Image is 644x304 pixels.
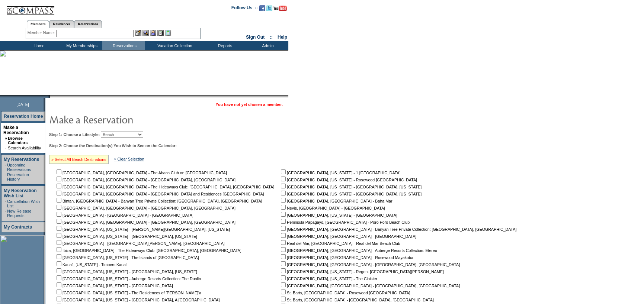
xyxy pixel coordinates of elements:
[55,291,201,295] nobr: [GEOGRAPHIC_DATA], [US_STATE] - The Residences of [PERSON_NAME]'a
[49,143,177,148] b: Step 2: Choose the Destination(s) You Wish to See on the Calendar:
[266,7,272,12] a: Follow us on Twitter
[5,163,6,172] td: ·
[7,209,31,218] a: New Release Requests
[55,206,236,210] nobr: [GEOGRAPHIC_DATA], [GEOGRAPHIC_DATA] - [GEOGRAPHIC_DATA], [GEOGRAPHIC_DATA]
[4,188,37,198] a: My Reservation Wish List
[60,41,102,50] td: My Memberships
[279,199,392,203] nobr: [GEOGRAPHIC_DATA], [GEOGRAPHIC_DATA] - Baha Mar
[279,241,400,246] nobr: Real del Mar, [GEOGRAPHIC_DATA] - Real del Mar Beach Club
[55,185,274,189] nobr: [GEOGRAPHIC_DATA], [GEOGRAPHIC_DATA] - The Hideaways Club: [GEOGRAPHIC_DATA], [GEOGRAPHIC_DATA]
[74,20,102,28] a: Reservations
[55,269,197,274] nobr: [GEOGRAPHIC_DATA], [US_STATE] - [GEOGRAPHIC_DATA], [US_STATE]
[55,298,220,302] nobr: [GEOGRAPHIC_DATA], [US_STATE] - [GEOGRAPHIC_DATA], A [GEOGRAPHIC_DATA]
[150,30,156,36] img: Impersonate
[55,284,173,288] nobr: [GEOGRAPHIC_DATA], [US_STATE] - [GEOGRAPHIC_DATA]
[7,163,31,172] a: Upcoming Reservations
[55,227,230,232] nobr: [GEOGRAPHIC_DATA], [US_STATE] - [PERSON_NAME][GEOGRAPHIC_DATA], [US_STATE]
[231,4,258,13] td: Follow Us ::
[216,102,283,107] span: You have not yet chosen a member.
[7,199,40,208] a: Cancellation Wish List
[270,35,273,40] span: ::
[55,262,127,267] nobr: Kaua'i, [US_STATE] - Timbers Kaua'i
[48,95,50,98] img: promoShadowLeftCorner.gif
[279,178,417,182] nobr: [GEOGRAPHIC_DATA], [US_STATE] - Rosewood [GEOGRAPHIC_DATA]
[50,95,51,98] img: blank.gif
[8,136,28,145] a: Browse Calendars
[142,30,149,36] img: View
[28,30,56,36] div: Member Name:
[55,276,201,281] nobr: [GEOGRAPHIC_DATA], [US_STATE] - Auberge Resorts Collection: The Dunlin
[4,224,32,230] a: My Contracts
[203,41,246,50] td: Reports
[7,172,29,181] a: Reservation History
[279,255,413,260] nobr: [GEOGRAPHIC_DATA], [GEOGRAPHIC_DATA] - Rosewood Mayakoba
[55,178,236,182] nobr: [GEOGRAPHIC_DATA], [GEOGRAPHIC_DATA] - [GEOGRAPHIC_DATA], [GEOGRAPHIC_DATA]
[55,234,197,239] nobr: [GEOGRAPHIC_DATA], [US_STATE] - [GEOGRAPHIC_DATA], [US_STATE]
[17,41,60,50] td: Home
[266,5,272,11] img: Follow us on Twitter
[279,234,416,239] nobr: [GEOGRAPHIC_DATA], [GEOGRAPHIC_DATA] - [GEOGRAPHIC_DATA]
[5,172,6,181] td: ·
[3,125,29,135] a: Make a Reservation
[8,146,41,150] a: Search Availability
[165,30,171,36] img: b_calculator.gif
[55,213,193,217] nobr: [GEOGRAPHIC_DATA] - [GEOGRAPHIC_DATA] - [GEOGRAPHIC_DATA]
[51,157,106,162] a: » Select All Beach Destinations
[279,269,444,274] nobr: [GEOGRAPHIC_DATA], [US_STATE] - Regent [GEOGRAPHIC_DATA][PERSON_NAME]
[16,102,29,107] span: [DATE]
[279,171,401,175] nobr: [GEOGRAPHIC_DATA], [US_STATE] - 1 [GEOGRAPHIC_DATA]
[49,20,74,28] a: Residences
[259,5,265,11] img: Become our fan on Facebook
[246,35,265,40] a: Sign Out
[4,114,43,119] a: Reservation Home
[273,7,287,12] a: Subscribe to our YouTube Channel
[259,7,265,12] a: Become our fan on Facebook
[273,6,287,11] img: Subscribe to our YouTube Channel
[157,30,164,36] img: Reservations
[279,192,422,196] nobr: [GEOGRAPHIC_DATA], [US_STATE] - [GEOGRAPHIC_DATA], [US_STATE]
[55,248,241,253] nobr: Ibiza, [GEOGRAPHIC_DATA] - The Hideaways Club: [GEOGRAPHIC_DATA], [GEOGRAPHIC_DATA]
[55,220,236,224] nobr: [GEOGRAPHIC_DATA], [GEOGRAPHIC_DATA] - [GEOGRAPHIC_DATA], [GEOGRAPHIC_DATA]
[279,220,410,224] nobr: Peninsula Papagayo, [GEOGRAPHIC_DATA] - Poro Poro Beach Club
[279,213,397,217] nobr: [GEOGRAPHIC_DATA], [US_STATE] - [GEOGRAPHIC_DATA]
[279,262,460,267] nobr: [GEOGRAPHIC_DATA], [GEOGRAPHIC_DATA] - [GEOGRAPHIC_DATA], [GEOGRAPHIC_DATA]
[279,206,385,210] nobr: Nevis, [GEOGRAPHIC_DATA] - [GEOGRAPHIC_DATA]
[4,157,39,162] a: My Reservations
[55,192,264,196] nobr: [GEOGRAPHIC_DATA], [GEOGRAPHIC_DATA] - [GEOGRAPHIC_DATA] and Residences [GEOGRAPHIC_DATA]
[55,241,225,246] nobr: [GEOGRAPHIC_DATA] - [GEOGRAPHIC_DATA][PERSON_NAME], [GEOGRAPHIC_DATA]
[279,276,377,281] nobr: [GEOGRAPHIC_DATA], [US_STATE] - The Cloister
[27,20,49,28] a: Members
[49,132,100,137] b: Step 1: Choose a Lifestyle:
[279,298,434,302] nobr: St. Barts, [GEOGRAPHIC_DATA] - [GEOGRAPHIC_DATA], [GEOGRAPHIC_DATA]
[5,136,7,140] b: »
[102,41,145,50] td: Reservations
[49,112,198,127] img: pgTtlMakeReservation.gif
[5,146,7,150] td: ·
[279,248,437,253] nobr: [GEOGRAPHIC_DATA], [GEOGRAPHIC_DATA] - Auberge Resorts Collection: Etereo
[114,157,144,161] a: » Clear Selection
[279,227,516,232] nobr: [GEOGRAPHIC_DATA], [GEOGRAPHIC_DATA] - Banyan Tree Private Collection: [GEOGRAPHIC_DATA], [GEOGRA...
[55,199,262,203] nobr: Bintan, [GEOGRAPHIC_DATA] - Banyan Tree Private Collection: [GEOGRAPHIC_DATA], [GEOGRAPHIC_DATA]
[55,255,199,260] nobr: [GEOGRAPHIC_DATA], [US_STATE] - The Islands of [GEOGRAPHIC_DATA]
[55,171,227,175] nobr: [GEOGRAPHIC_DATA], [GEOGRAPHIC_DATA] - The Abaco Club on [GEOGRAPHIC_DATA]
[5,199,6,208] td: ·
[279,291,410,295] nobr: St. Barts, [GEOGRAPHIC_DATA] - Rosewood [GEOGRAPHIC_DATA]
[5,209,6,218] td: ·
[278,35,287,40] a: Help
[145,41,203,50] td: Vacation Collection
[135,30,141,36] img: b_edit.gif
[246,41,288,50] td: Admin
[279,185,422,189] nobr: [GEOGRAPHIC_DATA], [US_STATE] - [GEOGRAPHIC_DATA], [US_STATE]
[279,284,460,288] nobr: [GEOGRAPHIC_DATA], [GEOGRAPHIC_DATA] - [GEOGRAPHIC_DATA], [GEOGRAPHIC_DATA]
